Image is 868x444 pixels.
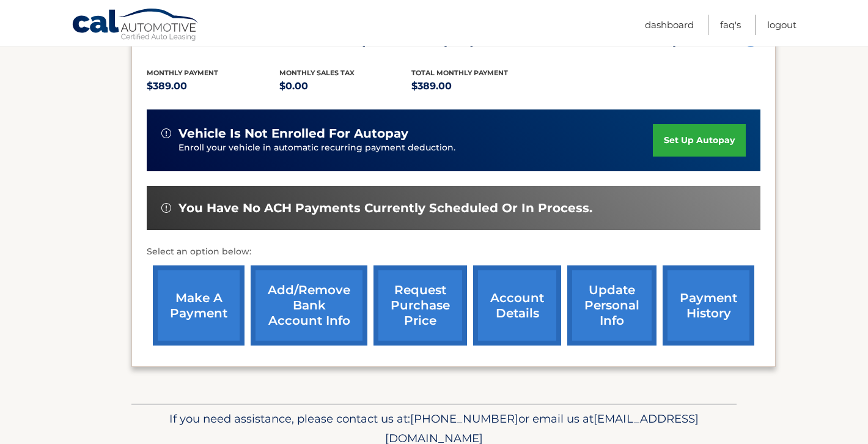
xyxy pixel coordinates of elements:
[251,265,367,346] a: Add/Remove bank account info
[373,265,467,346] a: request purchase price
[147,68,218,77] span: Monthly Payment
[279,68,355,77] span: Monthly sales Tax
[178,201,592,216] span: You have no ACH payments currently scheduled or in process.
[161,203,171,213] img: alert-white.svg
[473,265,561,346] a: account details
[72,8,200,43] a: Cal Automotive
[410,412,518,426] span: [PHONE_NUMBER]
[161,128,171,138] img: alert-white.svg
[767,15,796,35] a: Logout
[411,68,508,77] span: Total Monthly Payment
[720,15,741,35] a: FAQ's
[147,245,760,259] p: Select an option below:
[411,78,544,95] p: $389.00
[153,265,245,346] a: make a payment
[645,15,694,35] a: Dashboard
[653,124,746,157] a: set up autopay
[178,126,408,141] span: vehicle is not enrolled for autopay
[567,265,657,346] a: update personal info
[663,265,754,346] a: payment history
[279,78,412,95] p: $0.00
[178,141,653,155] p: Enroll your vehicle in automatic recurring payment deduction.
[147,78,279,95] p: $389.00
